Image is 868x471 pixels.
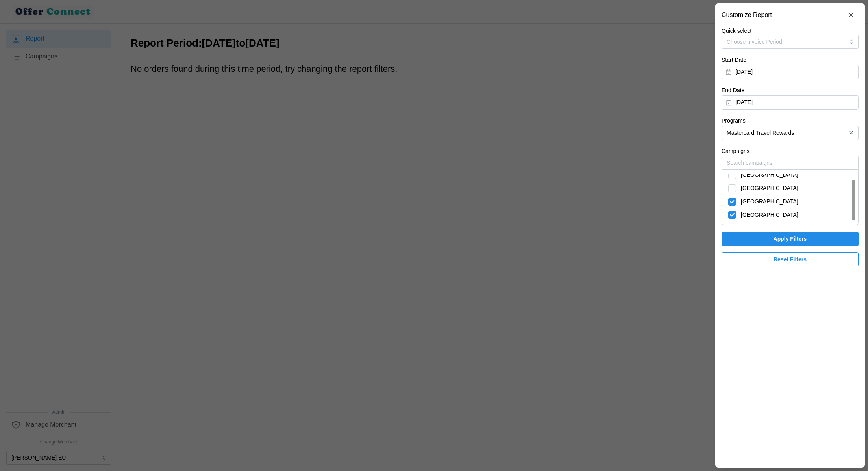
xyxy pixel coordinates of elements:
span: Reset Filters [774,253,807,266]
p: Quick select [722,27,859,35]
span: [GEOGRAPHIC_DATA] [741,184,798,193]
button: Choose Invoice Period [722,35,859,49]
button: Reset Filters [722,252,859,266]
input: Search campaigns [722,156,859,170]
label: Start Date [722,56,746,65]
label: End Date [722,86,744,95]
span: Apply Filters [774,232,807,246]
button: [DATE] [722,95,859,110]
label: Programs [722,117,746,125]
span: [GEOGRAPHIC_DATA] [741,171,798,179]
button: [DATE] [722,65,859,79]
button: Apply Filters [722,232,859,246]
span: Choose Invoice Period [727,39,782,45]
span: [GEOGRAPHIC_DATA] [741,211,798,220]
h2: Customize Report [722,12,772,18]
label: Campaigns [722,147,750,156]
span: [GEOGRAPHIC_DATA] [741,197,798,206]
